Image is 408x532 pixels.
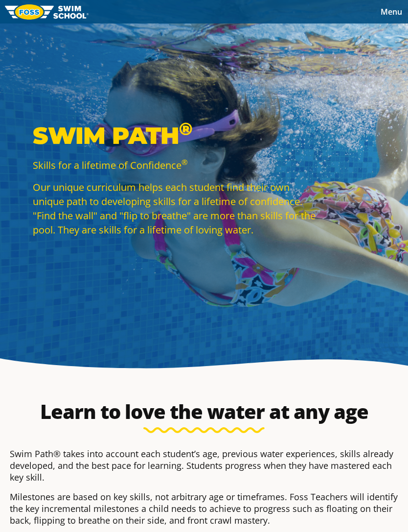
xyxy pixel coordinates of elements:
[10,448,398,483] p: Swim Path® takes into account each student’s age, previous water experiences, skills already deve...
[375,4,408,19] button: Toggle navigation
[33,158,317,172] p: Skills for a lifetime of Confidence
[10,491,398,526] p: Milestones are based on key skills, not arbitrary age or timeframes. Foss Teachers will identify ...
[33,121,317,150] p: Swim Path
[5,4,89,20] img: FOSS Swim School Logo
[5,400,403,423] h2: Learn to love the water at any age
[181,157,187,167] sup: ®
[179,118,192,139] sup: ®
[33,180,317,237] p: Our unique curriculum helps each student find their own unique path to developing skills for a li...
[381,6,402,17] span: Menu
